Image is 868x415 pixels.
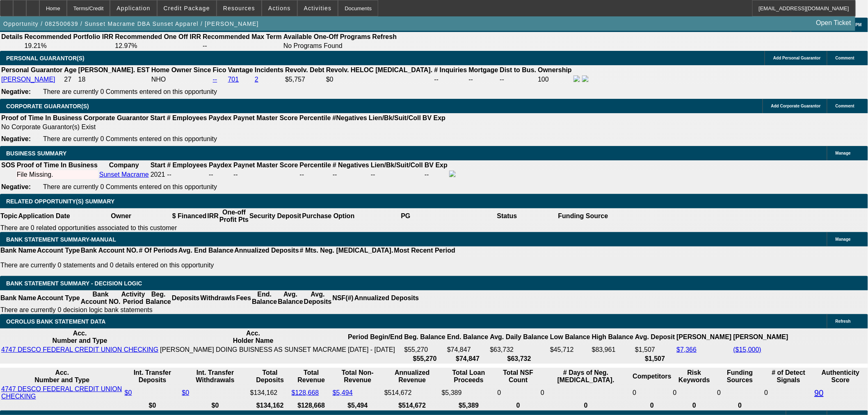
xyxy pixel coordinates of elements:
[550,346,591,354] td: $45,712
[160,346,347,354] td: [PERSON_NAME] DOING BUISNESS AS SUNSET MACRAME
[262,0,297,16] button: Actions
[468,75,499,84] td: --
[84,114,148,121] b: Corporate Guarantor
[347,346,403,354] td: [DATE] - [DATE]
[813,16,854,30] a: Open Ticket
[497,369,540,384] th: Sum of the Total NSF Count and Total Overdraft Fee Count from Ocrolus
[447,346,489,354] td: $74,847
[371,162,423,169] b: Lien/Bk/Suit/Coll
[43,135,217,142] span: There are currently 0 Comments entered on this opportunity
[404,355,446,363] th: $55,270
[500,66,537,73] b: Dist to Bus.
[449,171,456,177] img: facebook-icon.png
[3,21,259,27] span: Opportunity / 082500639 / Sunset Macrame DBA Sunset Apparel / [PERSON_NAME]
[181,369,249,384] th: Int. Transfer Withdrawals
[717,369,763,384] th: Funding Sources
[285,66,324,73] b: Revolv. Debt
[80,246,139,255] th: Bank Account NO.
[150,170,166,179] td: 2021
[302,208,355,224] th: Purchase Option
[213,76,217,83] a: --
[582,75,589,82] img: linkedin-icon.png
[469,66,498,73] b: Mortgage
[300,171,331,178] div: --
[635,329,675,345] th: Avg. Deposit
[110,0,156,16] button: Application
[219,208,249,224] th: One-off Profit Pts
[202,33,282,41] th: Recommended Max Term
[37,290,80,306] th: Account Type
[497,385,540,401] td: 0
[151,75,212,84] td: NHO
[249,208,302,224] th: Security Deposit
[369,114,421,121] b: Lien/Bk/Suit/Coll
[434,66,467,73] b: # Inquiries
[6,280,142,287] span: Bank Statement Summary - Decision Logic
[298,0,338,16] button: Activities
[164,5,210,11] span: Credit Package
[676,329,732,345] th: [PERSON_NAME]
[250,385,290,401] td: $134,162
[540,401,631,410] th: 0
[124,401,181,410] th: $0
[64,75,77,84] td: 27
[277,290,303,306] th: Avg. Balance
[99,171,149,178] a: Sunset Macrame
[1,161,16,169] th: SOS
[441,401,496,410] th: $5,389
[207,208,219,224] th: IRR
[299,246,394,255] th: # Mts. Neg. [MEDICAL_DATA].
[124,369,181,384] th: Int. Transfer Deposits
[1,369,123,384] th: Acc. Number and Type
[497,401,540,410] th: 0
[200,290,235,306] th: Withdrawls
[836,56,854,60] span: Comment
[370,170,423,179] td: --
[764,369,813,384] th: # of Detect Signals
[304,5,332,11] span: Activities
[80,290,121,306] th: Bank Account NO.
[114,33,201,41] th: Recommended One Off IRR
[592,346,634,354] td: $83,961
[171,290,200,306] th: Deposits
[537,75,572,84] td: 100
[836,319,851,324] span: Refresh
[16,161,98,169] th: Proof of Time In Business
[71,208,172,224] th: Owner
[299,114,331,121] b: Percentile
[37,246,80,255] th: Account Type
[815,388,824,397] a: 90
[202,42,282,50] td: --
[490,346,549,354] td: $63,732
[1,66,62,73] b: Personal Guarantor
[6,236,116,243] span: BANK STATEMENT SUMMARY-MANUAL
[121,290,146,306] th: Activity Period
[145,290,171,306] th: Beg. Balance
[404,346,446,354] td: $55,270
[717,401,763,410] th: 0
[160,329,347,345] th: Acc. Holder Name
[635,355,675,363] th: $1,507
[181,401,249,410] th: $0
[372,33,397,41] th: Refresh
[300,162,331,169] b: Percentile
[540,369,631,384] th: # Days of Neg. [MEDICAL_DATA].
[633,369,672,384] th: Competitors
[332,401,383,410] th: $5,494
[764,385,813,401] td: 0
[500,75,537,84] td: --
[1,33,23,41] th: Details
[733,346,762,353] a: ($15,000)
[139,246,178,255] th: # Of Periods
[558,208,609,224] th: Funding Source
[228,76,239,83] a: 701
[384,401,441,410] th: $514,672
[250,401,290,410] th: $134,162
[384,369,441,384] th: Annualized Revenue
[1,88,31,95] b: Negative:
[441,369,496,384] th: Total Loan Proceeds
[64,66,76,73] b: Age
[333,389,353,396] a: $5,494
[673,385,716,401] td: 0
[24,42,114,50] td: 19.21%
